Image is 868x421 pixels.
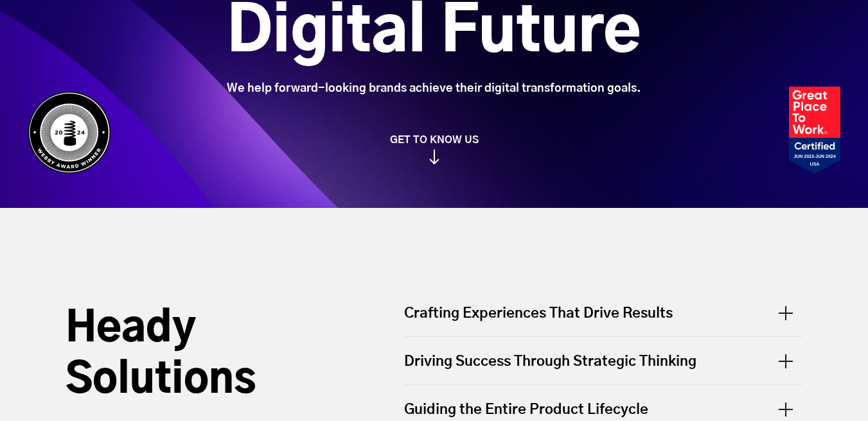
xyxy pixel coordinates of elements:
[94,82,774,96] div: We help forward-looking brands achieve their digital transformation goals.
[429,150,439,164] img: arrow_down
[404,337,802,384] div: Driving Success Through Strategic Thinking
[789,87,840,174] img: Heady_2023_Certification_Badge
[404,304,802,336] div: Crafting Experiences That Drive Results
[28,91,111,174] img: Heady_WebbyAward_Winner-4
[21,133,847,164] a: GET TO KNOW US
[66,304,355,406] h2: Heady Solutions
